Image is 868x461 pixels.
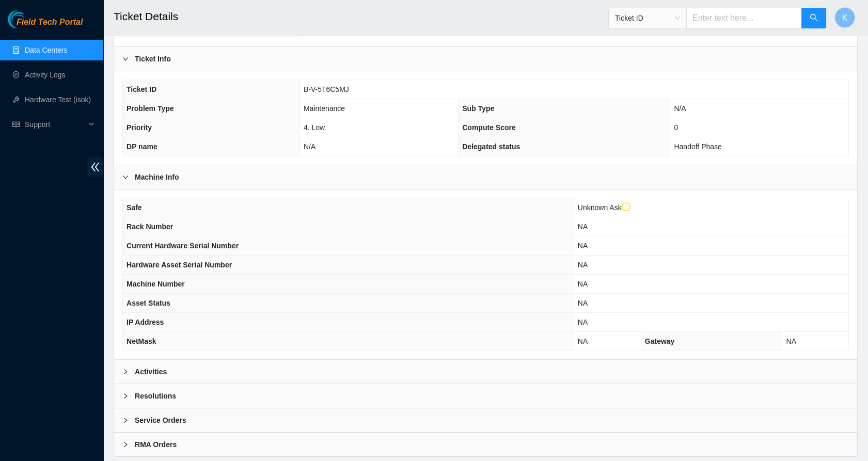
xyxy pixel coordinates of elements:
[786,337,796,345] span: NA
[127,242,239,250] span: Current Hardware Serial Number
[304,123,325,132] span: 4. Low
[127,104,174,113] span: Problem Type
[135,53,171,65] b: Ticket Info
[135,171,179,183] b: Machine Info
[127,299,170,307] span: Asset Status
[135,390,176,402] b: Resolutions
[122,393,129,399] span: right
[578,318,588,326] span: NA
[810,13,818,23] span: search
[462,104,494,113] span: Sub Type
[801,8,826,28] button: search
[127,85,156,93] span: Ticket ID
[135,439,177,450] b: RMA Orders
[686,8,802,28] input: Enter text here...
[135,415,186,426] b: Service Orders
[127,142,157,151] span: DP name
[127,337,156,345] span: NetMask
[462,123,515,132] span: Compute Score
[674,142,721,151] span: Handoff Phase
[122,441,129,448] span: right
[114,165,857,189] div: Machine Info
[674,123,678,132] span: 0
[122,174,129,180] span: right
[462,142,520,151] span: Delegated status
[25,46,67,54] a: Data Centers
[578,280,588,288] span: NA
[578,222,588,231] span: NA
[578,337,588,345] span: NA
[114,47,857,71] div: Ticket Info
[615,10,680,26] span: Ticket ID
[25,114,86,135] span: Support
[114,408,857,432] div: Service Orders
[622,202,631,212] span: exclamation-circle
[8,19,83,32] a: Akamai TechnologiesField Tech Portal
[122,56,129,62] span: right
[578,261,588,269] span: NA
[8,10,52,28] img: Akamai Technologies
[578,242,588,250] span: NA
[127,222,173,231] span: Rack Number
[834,7,855,28] button: K
[127,318,164,326] span: IP Address
[127,261,232,269] span: Hardware Asset Serial Number
[578,203,630,212] span: Unknown Ask
[135,366,167,377] b: Activities
[645,337,675,345] span: Gateway
[114,433,857,456] div: RMA Orders
[25,71,66,79] a: Activity Logs
[127,203,142,212] span: Safe
[304,85,349,93] span: B-V-5T6C5MJ
[114,384,857,408] div: Resolutions
[87,157,103,177] span: double-left
[25,96,91,104] a: Hardware Test (isok)
[127,280,185,288] span: Machine Number
[674,104,686,113] span: N/A
[114,360,857,384] div: Activities
[17,18,83,27] span: Field Tech Portal
[304,142,315,151] span: N/A
[127,123,152,132] span: Priority
[12,121,20,128] span: read
[578,299,588,307] span: NA
[122,369,129,375] span: right
[122,417,129,423] span: right
[304,104,345,113] span: Maintenance
[842,11,848,24] span: K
